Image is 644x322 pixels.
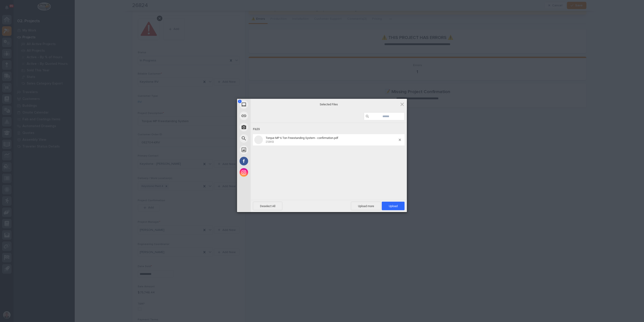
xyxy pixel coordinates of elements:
[237,133,291,144] div: Web Search
[400,102,405,107] span: Click here or hit ESC to close picker
[382,202,405,210] span: Upload
[237,110,291,121] div: Link (URL)
[237,155,291,167] div: Facebook
[237,99,291,110] div: My Device
[253,202,282,210] span: Deselect All
[253,125,405,133] div: Files
[266,140,274,143] span: 258KB
[351,202,381,210] span: Upload more
[389,204,398,208] span: Upload
[266,136,338,140] span: Torque MP 6 Ton Freestanding System - confirmation.pdf
[237,144,291,155] div: Unsplash
[264,136,399,144] span: Torque MP 6 Ton Freestanding System - confirmation.pdf
[237,121,291,133] div: Take Photo
[284,102,374,106] span: Selected Files
[238,100,242,103] span: 1
[237,167,291,178] div: Instagram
